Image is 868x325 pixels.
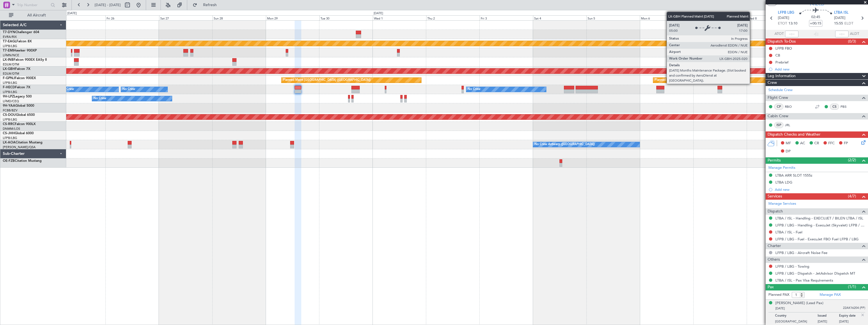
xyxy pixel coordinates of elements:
[775,271,855,276] a: LFPB / LBG - Dispatch - JetAdvisor Dispatch MT
[775,264,809,269] a: LFPB / LBG - Towing
[122,85,135,94] div: No Crew
[778,10,794,16] span: LFPB LBG
[768,73,796,79] span: Leg Information
[818,314,839,319] p: Issued
[839,314,860,319] p: Expiry date
[768,38,796,45] span: Dispatch To-Dos
[3,136,17,140] a: LFPB/LBG
[768,201,796,207] a: Manage Services
[266,15,319,20] div: Mon 29
[785,31,798,37] input: --:--
[3,95,32,98] a: 9H-LPZLegacy 500
[3,81,17,85] a: LFPB/LBG
[785,123,797,128] a: JRL
[3,58,47,62] a: LX-INBFalcon 900EX EASy II
[480,15,533,20] div: Fri 3
[3,113,35,117] a: CS-DOUGlobal 6500
[640,15,693,20] div: Mon 6
[768,80,777,86] span: Crew
[768,208,783,215] span: Dispatch
[3,141,16,144] span: LX-AOA
[3,113,16,117] span: CS-DOU
[3,159,15,163] span: OE-FZB
[374,11,383,16] div: [DATE]
[95,3,121,8] span: [DATE] - [DATE]
[775,314,818,319] p: Country
[3,31,39,34] a: T7-DYNChallenger 604
[811,14,820,20] span: 02:45
[3,72,19,76] a: EDLW/DTM
[586,15,640,20] div: Sun 5
[3,31,15,34] span: T7-DYN
[3,95,14,98] span: 9H-LPZ
[774,122,783,128] div: ISP
[213,15,266,20] div: Sun 28
[768,87,793,93] a: Schedule Crew
[834,21,843,26] span: 15:55
[67,11,77,16] div: [DATE]
[775,173,812,178] div: LTBA ARR SLOT 1555z
[3,123,15,126] span: CS-RRC
[828,141,835,146] span: FFC
[810,1,824,7] span: F-HECD
[775,46,792,51] div: LFPB FBO
[3,49,37,52] a: T7-EMIHawker 900XP
[848,157,856,163] span: (2/2)
[848,38,856,44] span: (0/3)
[786,149,791,154] span: DP
[3,49,14,52] span: T7-EMI
[775,230,802,234] a: LTBA / ISL - Fuel
[3,35,17,39] a: EVRA/RIX
[843,306,865,311] span: 22AK16204 (PP)
[3,132,34,135] a: CS-JHHGlobal 6000
[3,53,19,57] a: LFMN/NCE
[3,77,15,80] span: F-GPNJ
[6,11,60,20] button: All Aircraft
[768,113,788,119] span: Cabin Crew
[190,1,223,9] button: Refresh
[159,15,213,20] div: Sat 27
[426,15,480,20] div: Thu 2
[61,85,74,94] div: No Crew
[3,77,36,80] a: F-GPNJFalcon 900EX
[768,284,774,290] span: Pax
[775,187,865,192] div: Add new
[3,86,15,89] span: F-HECD
[283,76,371,84] div: Planned Maint [GEOGRAPHIC_DATA] ([GEOGRAPHIC_DATA])
[3,141,43,144] a: LX-AOACitation Mustang
[848,193,856,199] span: (4/7)
[840,104,853,109] a: PBS
[834,10,849,16] span: LTBA ISL
[693,15,747,20] div: Tue 7
[834,15,845,21] span: [DATE]
[373,15,426,20] div: Wed 1
[534,140,595,149] div: No Crew Antwerp ([GEOGRAPHIC_DATA])
[3,132,15,135] span: CS-JHH
[818,319,839,325] p: [DATE]
[3,123,36,126] a: CS-RRCFalcon 900LX
[3,86,30,89] a: F-HECDFalcon 7X
[17,1,49,9] input: Trip Number
[844,141,848,146] span: FP
[105,15,159,20] div: Fri 26
[814,141,819,146] span: CR
[93,94,106,103] div: No Crew
[860,312,865,317] img: close
[3,67,30,71] a: LX-GBHFalcon 7X
[785,104,797,109] a: RBO
[3,104,15,107] span: 9H-YAA
[655,76,742,84] div: Planned Maint [GEOGRAPHIC_DATA] ([GEOGRAPHIC_DATA])
[747,15,800,20] div: Wed 8
[768,243,781,249] span: Charter
[198,3,222,7] span: Refresh
[775,31,784,37] span: ATOT
[830,104,839,110] div: CS
[14,13,59,17] span: All Aircraft
[848,284,856,290] span: (1/1)
[3,62,19,67] a: EDLW/DTM
[3,108,18,113] a: FCBB/BZV
[3,127,20,131] a: DNMM/LOS
[768,131,820,138] span: Dispatch Checks and Weather
[800,141,805,146] span: AC
[788,21,797,26] span: 13:10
